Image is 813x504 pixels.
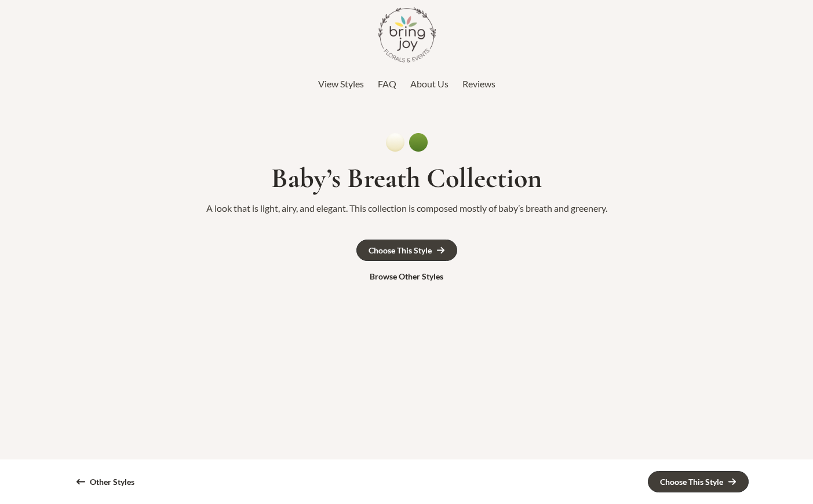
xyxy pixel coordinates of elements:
a: Choose This Style [648,471,749,492]
div: Browse Other Styles [370,273,443,281]
a: Other Styles [65,472,146,492]
nav: Top Header Menu [59,75,754,93]
span: FAQ [378,78,396,89]
div: Choose This Style [660,478,723,486]
div: Choose This Style [369,247,432,255]
a: Reviews [462,75,495,93]
a: Choose This Style [356,240,457,261]
a: About Us [410,75,449,93]
div: Other Styles [90,478,134,486]
span: About Us [410,78,449,89]
a: View Styles [318,75,364,93]
span: Reviews [462,78,495,89]
a: FAQ [378,75,396,93]
span: View Styles [318,78,364,89]
a: Browse Other Styles [358,267,455,286]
